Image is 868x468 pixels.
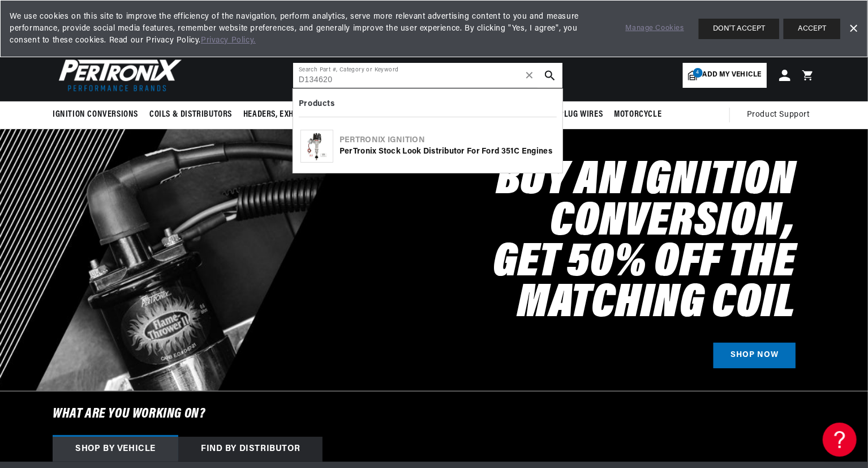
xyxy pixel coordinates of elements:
span: 4 [693,68,703,78]
a: Manage Cookies [626,23,684,35]
span: Coils & Distributors [149,109,232,121]
span: Spark Plug Wires [534,109,603,121]
div: Find by Distributor [178,437,323,462]
a: SHOP NOW [714,343,796,368]
h2: Buy an Ignition Conversion, Get 50% off the Matching Coil [312,161,796,325]
div: Pertronix Ignition [340,135,555,146]
summary: Headers, Exhausts & Components [238,101,381,128]
button: search button [538,63,562,88]
summary: Motorcycle [608,101,667,128]
button: DON'T ACCEPT [699,19,779,39]
span: Add my vehicle [703,70,762,80]
a: Privacy Policy. [201,36,256,45]
summary: Spark Plug Wires [528,101,609,128]
input: Search Part #, Category or Keyword [293,63,562,88]
span: Headers, Exhausts & Components [243,109,376,121]
span: We use cookies on this site to improve the efficiency of the navigation, perform analytics, serve... [10,11,610,46]
span: Ignition Conversions [53,109,138,121]
div: PerTronix Stock Look Distributor for Ford 351C Engines [340,146,555,158]
summary: Coils & Distributors [144,101,238,128]
button: ACCEPT [784,19,840,39]
img: Pertronix [53,56,183,95]
span: Product Support [747,109,810,121]
div: Shop by vehicle [53,437,178,462]
h6: What are you working on? [24,392,844,437]
b: Products [299,100,334,108]
summary: Product Support [747,101,815,129]
span: Motorcycle [614,109,661,121]
summary: Ignition Conversions [53,101,144,128]
a: 4Add my vehicle [683,63,767,88]
img: PerTronix Stock Look Distributor for Ford 351C Engines [301,130,333,162]
a: Dismiss Banner [845,20,862,37]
